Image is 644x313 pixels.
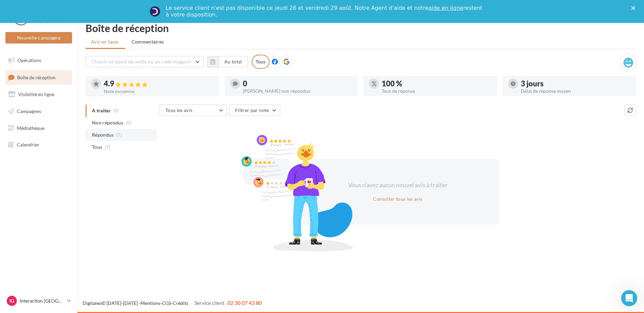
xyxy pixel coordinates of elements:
a: aide en ligne [428,5,463,11]
div: [PERSON_NAME] non répondus [243,89,353,93]
a: Digitaleo [83,300,102,306]
a: Calendrier [4,138,73,152]
button: Choisir un point de vente ou un code magasin [86,56,203,67]
button: Consulter tous les avis [370,195,425,203]
span: IG [9,297,14,304]
span: Campagnes [17,108,41,114]
div: Taux de réponse [382,89,492,93]
span: (7) [105,144,110,150]
div: 100 % [382,80,492,87]
div: Note moyenne [104,89,214,94]
iframe: Intercom live chat [621,290,637,306]
div: 4.9 [104,80,214,88]
span: Service client [194,300,225,306]
button: Au total [207,56,248,67]
span: (7) [116,132,122,138]
p: Interaction [GEOGRAPHIC_DATA] [20,297,64,304]
button: Nouvelle campagne [5,32,72,44]
div: Vous n'avez aucun nouvel avis à traiter [340,181,456,190]
span: Tous les avis [165,107,193,113]
button: Tous les avis [160,105,227,116]
span: Boîte de réception [17,74,56,80]
div: Le service client n'est pas disponible ce jeudi 28 et vendredi 29 août. Notre Agent d'aide et not... [166,5,484,18]
a: CGS [162,300,171,306]
a: Campagnes [4,104,73,118]
div: 3 jours [521,80,631,87]
div: Fermer [631,6,638,10]
span: (0) [126,120,132,125]
span: Calendrier [17,142,39,147]
img: Profile image for Service-Client [150,6,160,17]
span: Tous [92,144,102,150]
button: Au total [219,56,248,67]
span: Opérations [18,57,41,63]
span: Médiathèque [17,125,44,131]
a: Crédits [173,300,188,306]
div: Délai de réponse moyen [521,89,631,93]
span: Non répondus [92,119,123,126]
span: © [DATE]-[DATE] - - - [83,300,262,306]
a: Opérations [4,53,73,67]
span: Commentaires [132,39,164,45]
span: Choisir un point de vente ou un code magasin [91,59,191,64]
a: Mentions [140,300,160,306]
a: Boîte de réception [4,70,73,85]
span: Visibilité en ligne [18,91,54,97]
a: Médiathèque [4,121,73,135]
div: Boîte de réception [86,23,636,33]
a: IG Interaction [GEOGRAPHIC_DATA] [5,294,72,307]
a: Visibilité en ligne [4,87,73,102]
span: Répondus [92,132,114,138]
div: 0 [243,80,353,87]
button: Filtrer par note [229,105,280,116]
div: Tous [252,55,269,69]
span: 02 30 07 43 80 [227,300,262,306]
